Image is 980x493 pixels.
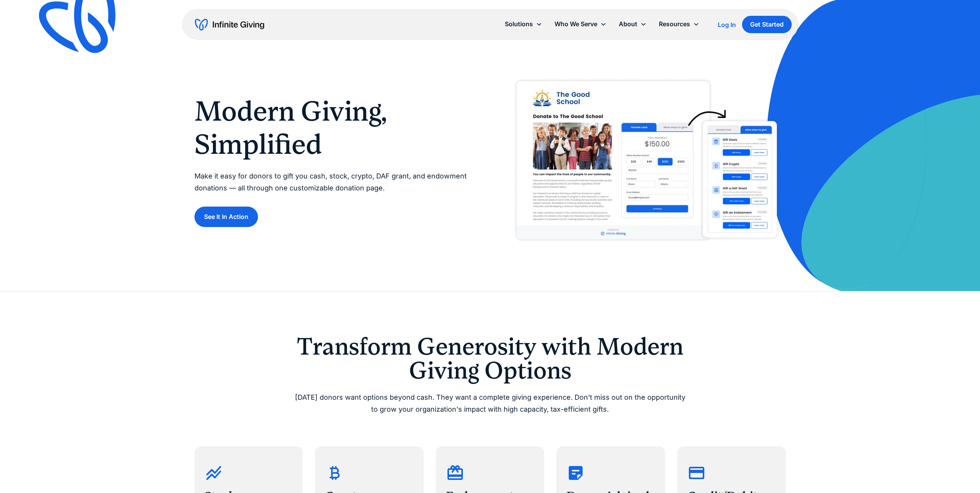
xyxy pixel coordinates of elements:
div: Solutions [499,16,548,32]
a: See It In Action [194,207,258,227]
a: home [195,19,264,31]
div: Who We Serve [554,19,597,29]
h1: Modern Giving, Simplified [194,95,475,162]
div: Log In [718,22,736,28]
a: Get Started [742,16,792,33]
h2: Transform Generosity with Modern Giving Options [293,335,687,383]
div: Resources [659,19,690,29]
a: Log In [718,20,736,29]
div: About [619,19,637,29]
p: [DATE] donors want options beyond cash. They want a complete giving experience. Don't miss out on... [293,392,687,415]
div: Who We Serve [548,16,613,32]
div: Resources [653,16,705,32]
div: About [613,16,653,32]
div: Solutions [505,19,533,29]
p: Make it easy for donors to gift you cash, stock, crypto, DAF grant, and endowment donations — all... [194,170,475,194]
